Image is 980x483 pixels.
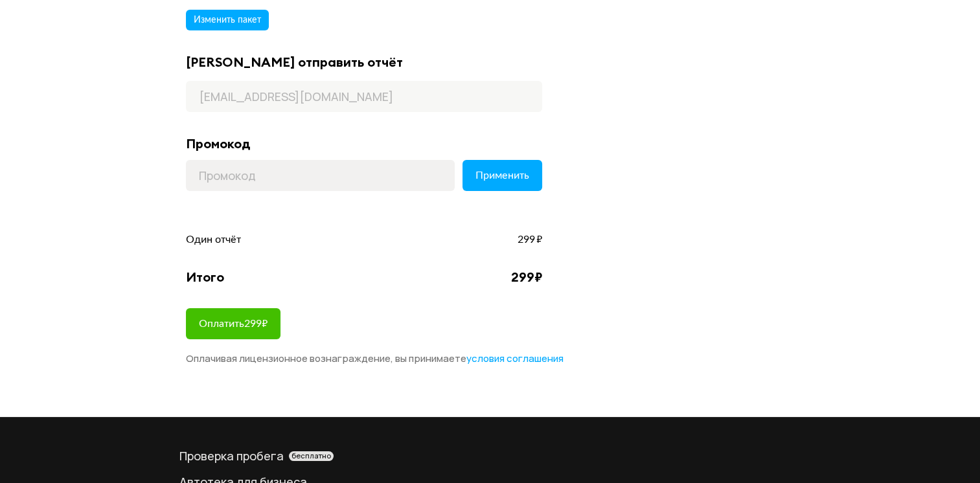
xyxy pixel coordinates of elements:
[466,352,564,365] a: условия соглашения
[199,319,268,329] span: Оплатить 299 ₽
[462,160,542,191] button: Применить
[179,448,801,464] div: Проверка пробега
[186,160,455,191] input: Промокод
[186,54,542,71] div: [PERSON_NAME] отправить отчёт
[186,10,269,30] button: Изменить пакет
[186,135,542,152] div: Промокод
[511,269,542,286] div: 299 ₽
[291,451,331,460] span: бесплатно
[179,448,801,464] a: Проверка пробегабесплатно
[518,232,542,247] span: 299 ₽
[186,232,241,247] span: Один отчёт
[186,269,224,286] div: Итого
[194,16,261,25] span: Изменить пакет
[186,308,280,339] button: Оплатить299₽
[186,352,564,365] span: Оплачивая лицензионное вознаграждение, вы принимаете
[466,352,564,365] span: условия соглашения
[475,170,529,181] span: Применить
[186,81,542,112] input: Адрес почты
